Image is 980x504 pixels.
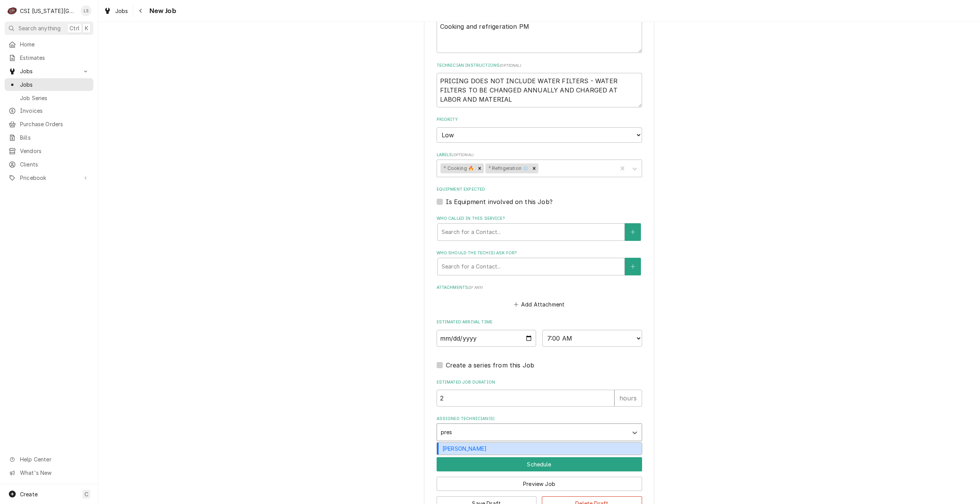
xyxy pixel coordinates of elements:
[625,258,641,275] button: Create New Contact
[85,24,88,32] span: K
[20,469,89,477] span: What's New
[5,65,93,77] a: Go to Jobs
[542,330,642,347] select: Time Select
[5,145,93,157] a: Vendors
[5,453,93,466] a: Go to Help Center
[20,67,78,75] span: Jobs
[70,24,79,32] span: Ctrl
[485,163,530,173] div: ² Refrigeration ❄️
[437,330,536,347] input: Date
[437,216,642,240] div: Who called in this service?
[20,40,89,48] span: Home
[437,216,642,222] label: Who called in this service?
[5,466,93,479] a: Go to What's New
[437,443,642,455] div: [PERSON_NAME]
[5,38,93,51] a: Home
[437,319,642,325] label: Estimated Arrival Time
[20,160,89,168] span: Clients
[20,147,89,155] span: Vendors
[437,63,642,107] div: Technician Instructions
[101,5,131,17] a: Jobs
[437,63,642,69] label: Technician Instructions
[437,250,642,275] div: Who should the tech(s) ask for?
[512,299,566,310] button: Add Attachment
[437,186,642,193] label: Equipment Expected
[5,171,93,184] a: Go to Pricebook
[20,133,89,142] span: Bills
[20,491,38,497] span: Create
[5,118,93,130] a: Purchase Orders
[614,390,642,407] div: hours
[437,285,642,310] div: Attachments
[437,416,642,422] label: Assigned Technician(s)
[5,78,93,91] a: Jobs
[20,107,89,115] span: Invoices
[437,152,642,158] label: Labels
[437,73,642,107] textarea: PRICING DOES NOT INCLUDE WATER FILTERS - WATER FILTERS TO BE CHANGED ANNUALLY AND CHARGED AT LABO...
[437,457,642,471] button: Schedule
[475,163,484,173] div: Remove ² Cooking 🔥
[7,5,18,16] div: C
[5,21,93,35] button: Search anythingCtrlK
[147,6,176,16] span: New Job
[437,186,642,206] div: Equipment Expected
[437,152,642,177] div: Labels
[81,5,91,16] div: LS
[530,163,538,173] div: Remove ² Refrigeration ❄️
[446,197,553,206] label: Is Equipment involved on this Job?
[437,379,642,407] div: Estimated Job Duration
[20,81,89,89] span: Jobs
[437,319,642,346] div: Estimated Arrival Time
[437,117,642,123] label: Priority
[440,163,475,173] div: ² Cooking 🔥
[81,5,91,16] div: Lindy Springer's Avatar
[446,361,535,370] label: Create a series from this Job
[437,416,642,441] div: Assigned Technician(s)
[452,153,473,157] span: ( optional )
[437,379,642,385] label: Estimated Job Duration
[20,94,89,102] span: Job Series
[18,24,61,32] span: Search anything
[115,7,128,15] span: Jobs
[437,477,642,491] button: Preview Job
[20,174,78,182] span: Pricebook
[468,285,483,290] span: ( if any )
[7,5,18,16] div: CSI Kansas City's Avatar
[5,158,93,171] a: Clients
[631,229,635,235] svg: Create New Contact
[437,457,642,471] div: Button Group Row
[20,7,76,15] div: CSI [US_STATE][GEOGRAPHIC_DATA]
[437,250,642,256] label: Who should the tech(s) ask for?
[20,455,89,463] span: Help Center
[437,8,642,53] div: Reason For Call
[84,490,88,498] span: C
[5,131,93,144] a: Bills
[625,223,641,241] button: Create New Contact
[5,51,93,64] a: Estimates
[437,18,642,53] textarea: Cooking and refrigeration PM
[5,92,93,104] a: Job Series
[437,117,642,142] div: Priority
[20,54,89,62] span: Estimates
[500,63,521,68] span: ( optional )
[437,285,642,291] label: Attachments
[135,5,147,17] button: Navigate back
[5,104,93,117] a: Invoices
[437,471,642,491] div: Button Group Row
[631,264,635,269] svg: Create New Contact
[20,120,89,128] span: Purchase Orders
